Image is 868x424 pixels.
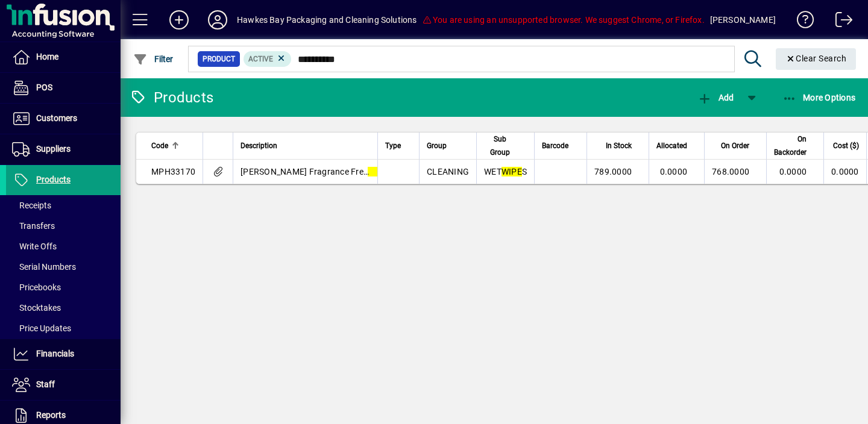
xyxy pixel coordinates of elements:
span: In Stock [606,139,632,152]
span: Stocktakes [12,303,61,313]
a: Pricebooks [6,277,121,298]
a: Suppliers [6,134,121,164]
span: You are using an unsupported browser. We suggest Chrome, or Firefox. [422,15,704,25]
span: [PERSON_NAME] Fragrance Free s 80pk [241,167,434,176]
a: Receipts [6,195,121,216]
span: Add [697,93,734,102]
span: Products [36,175,71,184]
td: 0.0000 [823,160,866,184]
span: Transfers [12,221,55,231]
span: On Order [721,139,749,152]
div: Barcode [542,139,579,152]
div: On Order [712,139,760,152]
div: Sub Group [484,132,527,159]
button: Add [160,9,198,31]
div: Allocated [656,139,698,152]
div: Description [241,139,370,152]
span: Receipts [12,201,51,210]
span: Pricebooks [12,282,61,292]
a: Customers [6,104,121,134]
span: Product [203,53,235,65]
span: Sub Group [484,132,516,159]
mat-chip: Activation Status: Active [244,51,292,67]
span: Code [151,139,168,152]
span: 0.0000 [779,167,807,176]
a: Staff [6,370,121,400]
span: MPH33170 [151,167,195,176]
span: WET S [484,167,527,176]
a: Price Updates [6,318,121,338]
div: [PERSON_NAME] [710,10,776,30]
span: POS [36,83,52,92]
span: Clear Search [785,54,847,63]
button: Filter [130,48,177,70]
div: Products [130,88,213,107]
a: Home [6,42,121,72]
a: Financials [6,339,121,369]
a: Serial Numbers [6,257,121,277]
span: Active [248,55,273,63]
a: Stocktakes [6,298,121,318]
span: Type [385,139,401,152]
div: Group [427,139,469,152]
span: 768.0000 [712,167,749,176]
div: Type [385,139,412,152]
span: 0.0000 [660,167,688,176]
span: Financials [36,349,74,358]
span: Allocated [656,139,687,152]
button: Add [694,87,737,108]
span: On Backorder [774,132,807,159]
button: More Options [779,87,859,108]
span: Home [36,52,58,61]
span: 789.0000 [594,167,632,176]
span: Filter [133,54,174,64]
span: More Options [782,93,856,102]
button: Profile [198,9,237,31]
span: Staff [36,379,55,389]
span: Serial Numbers [12,262,76,272]
span: Barcode [542,139,568,152]
span: Write Offs [12,242,57,251]
a: Write Offs [6,236,121,257]
span: CLEANING [427,167,469,176]
div: Code [151,139,195,152]
div: On Backorder [774,132,817,159]
span: Description [241,139,277,152]
div: Hawkes Bay Packaging and Cleaning Solutions [237,10,417,30]
span: Group [427,139,447,152]
span: Suppliers [36,144,71,154]
div: In Stock [594,139,643,152]
a: Transfers [6,216,121,236]
em: WIPE [502,167,522,176]
a: POS [6,73,121,103]
span: Reports [36,410,66,420]
span: Cost ($) [833,139,859,152]
span: Price Updates [12,323,71,333]
button: Clear [776,48,857,70]
span: Customers [36,113,77,123]
a: Logout [826,2,853,42]
a: Knowledge Base [788,2,814,42]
